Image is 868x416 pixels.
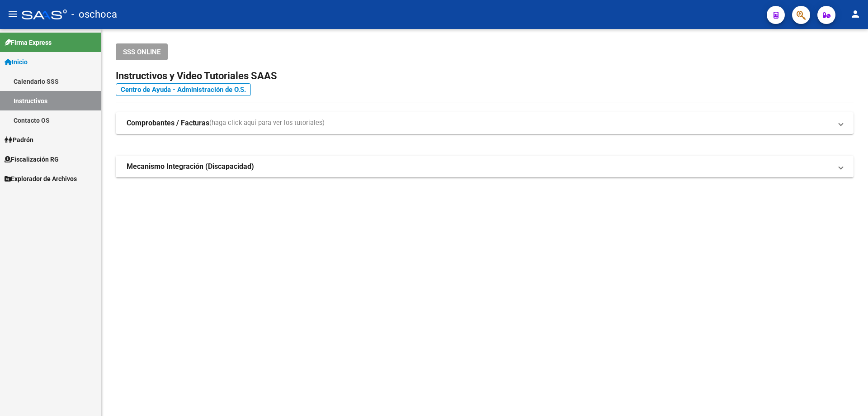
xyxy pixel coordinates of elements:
span: Explorador de Archivos [5,174,77,184]
strong: Comprobantes / Facturas [127,118,209,128]
span: Firma Express [5,38,52,48]
h2: Instructivos y Video Tutoriales SAAS [116,67,854,85]
span: Padrón [5,135,33,145]
span: Fiscalización RG [5,154,59,164]
iframe: Intercom live chat [837,385,859,407]
span: SSS ONLINE [123,48,160,56]
strong: Mecanismo Integración (Discapacidad) [127,162,254,172]
button: SSS ONLINE [116,43,168,60]
a: Centro de Ayuda - Administración de O.S. [116,83,251,96]
mat-expansion-panel-header: Mecanismo Integración (Discapacidad) [116,156,854,177]
mat-expansion-panel-header: Comprobantes / Facturas(haga click aquí para ver los tutoriales) [116,112,854,134]
span: - oschoca [71,5,117,24]
span: (haga click aquí para ver los tutoriales) [209,118,325,128]
mat-icon: menu [7,9,18,19]
mat-icon: person [850,9,861,19]
span: Inicio [5,57,28,67]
